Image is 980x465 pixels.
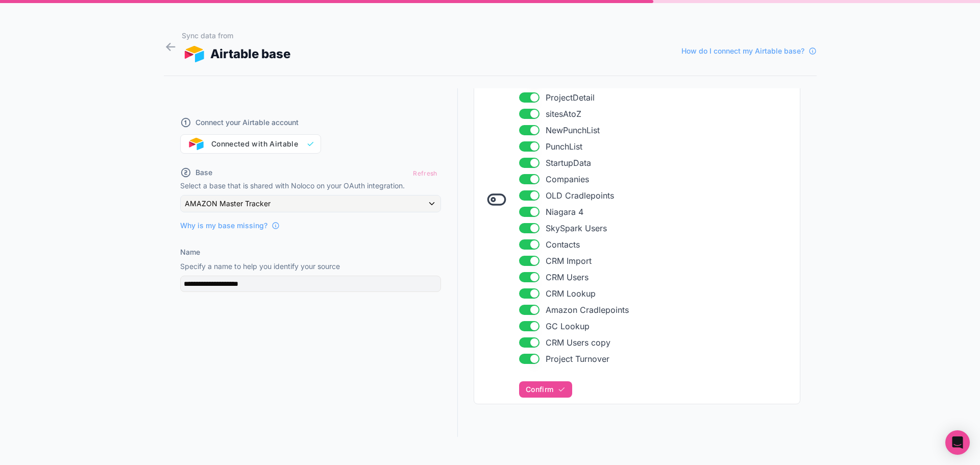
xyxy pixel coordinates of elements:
[526,385,553,394] span: Confirm
[546,287,596,300] span: CRM Lookup
[185,199,271,209] span: AMAZON Master Tracker
[180,221,267,231] span: Why is my base missing?
[180,247,200,257] label: Name
[546,222,607,234] span: SkySpark Users
[546,238,580,251] span: Contacts
[195,167,212,178] span: Base
[546,189,614,202] span: OLD Cradlepoints
[195,117,299,128] span: Connect your Airtable account
[546,304,629,316] span: Amazon Cradlepoints
[546,353,609,365] span: Project Turnover
[546,157,591,169] span: StartupData
[546,271,589,283] span: CRM Users
[546,91,595,104] span: ProjectDetail
[519,381,572,398] button: Confirm
[546,140,582,153] span: PunchList
[180,195,441,212] button: AMAZON Master Tracker
[180,261,441,272] p: Specify a name to help you identify your source
[546,108,581,120] span: sitesAtoZ
[546,173,589,185] span: Companies
[180,221,280,231] a: Why is my base missing?
[681,46,817,56] a: How do I connect my Airtable base?
[546,206,583,218] span: Niagara 4
[182,45,291,63] div: Airtable base
[180,181,441,191] p: Select a base that is shared with Noloco on your OAuth integration.
[546,320,590,332] span: GC Lookup
[182,46,207,62] img: AIRTABLE
[945,430,970,455] div: Open Intercom Messenger
[546,124,600,136] span: NewPunchList
[681,46,804,56] span: How do I connect my Airtable base?
[546,336,610,349] span: CRM Users copy
[182,31,291,41] h1: Sync data from
[546,255,592,267] span: CRM Import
